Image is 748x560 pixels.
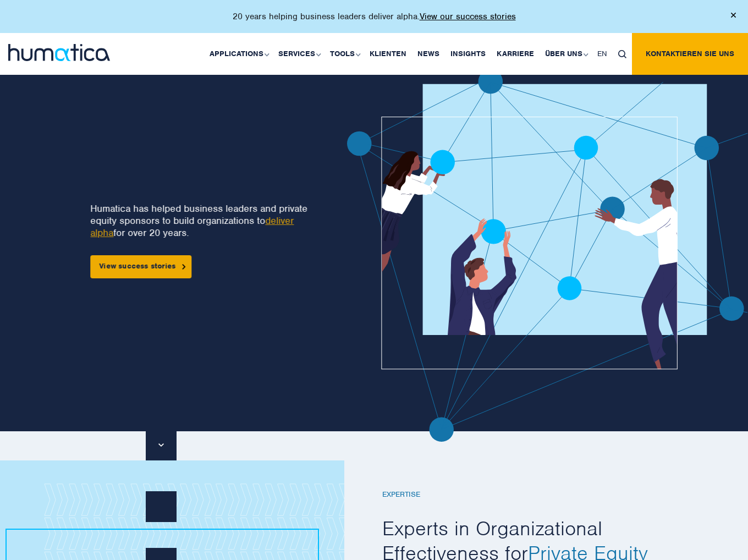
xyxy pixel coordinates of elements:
[8,44,110,61] img: logo
[632,33,748,75] a: Kontaktieren Sie uns
[183,264,186,269] img: arrowicon
[90,255,191,278] a: View success stories
[273,33,324,75] a: Services
[412,33,445,75] a: News
[592,33,613,75] a: EN
[420,11,516,22] a: View our success stories
[618,50,626,58] img: search_icon
[364,33,412,75] a: Klienten
[90,215,294,239] a: deliver alpha
[597,49,607,58] span: EN
[233,11,516,22] p: 20 years helping business leaders deliver alpha.
[158,443,163,447] img: downarrow
[382,490,679,499] h6: EXPERTISE
[445,33,491,75] a: Insights
[324,33,364,75] a: Tools
[204,33,273,75] a: Applications
[540,33,592,75] a: Über uns
[90,202,309,239] p: Humatica has helped business leaders and private equity sponsors to build organizations to for ov...
[491,33,540,75] a: Karriere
